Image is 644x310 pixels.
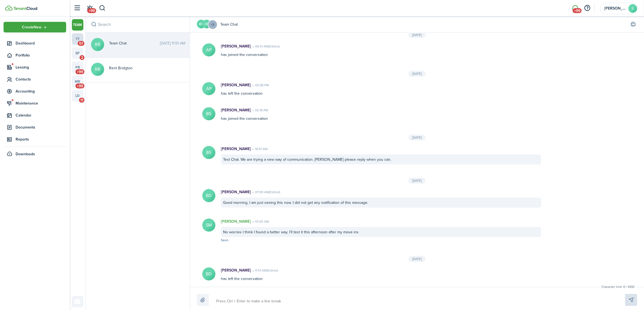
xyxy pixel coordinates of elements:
[16,64,66,70] span: Leasing
[72,3,83,13] button: Open sidebar
[251,268,278,273] time: 11:51 AM
[408,71,426,77] div: [DATE]
[202,20,211,28] avatar-text: DD
[251,219,269,224] time: 07:03 AM
[221,219,251,224] p: [PERSON_NAME]
[221,238,229,243] span: Seen
[16,40,66,46] span: Dashboard
[267,268,278,273] span: (Edited)
[408,178,426,184] div: [DATE]
[251,147,268,151] time: 10:51 AM
[4,22,66,32] button: Open menu
[85,1,95,15] a: Notifications
[91,38,104,51] avatar-text: RB
[202,219,215,232] avatar-text: SM
[160,40,185,46] time: [DATE] 11:51 AM
[16,76,66,82] span: Contacts
[221,43,251,49] p: [PERSON_NAME]
[208,20,218,29] menu-trigger: +3
[16,100,66,106] span: Maintenance
[251,83,269,88] time: 02:08 PM
[215,43,547,58] div: has joined the conversation
[91,63,104,76] avatar-text: RB
[628,4,637,13] avatar-text: S
[72,19,83,31] a: team
[16,151,35,157] span: Downloads
[215,82,547,96] div: has left the conversation
[202,43,215,56] avatar-text: AP
[221,154,541,165] div: Test Chat. We are trying a new way of communication. [PERSON_NAME] please reply when you can.
[72,62,83,73] a: pb
[75,84,84,88] span: +99
[109,40,160,46] span: Team Chat
[600,284,636,289] small: Character limit: 0 / 1000
[99,4,106,13] button: Search
[215,107,547,121] div: has joined the conversation
[16,124,66,130] span: Documents
[220,22,238,27] span: Team Chat
[221,198,541,208] div: Good morning, I am just seeing this now. I did not get any notification of this message.
[13,7,37,10] img: TenantCloud
[408,32,426,38] div: [DATE]
[269,190,280,195] span: (Edited)
[630,21,637,28] button: Print
[202,107,215,120] avatar-text: BS
[202,189,215,202] avatar-text: BD
[75,69,84,74] span: +99
[221,267,251,273] p: [PERSON_NAME]
[251,190,280,195] time: 07:00 AM
[87,8,96,13] span: +99
[16,112,66,118] span: Calendar
[202,82,215,95] avatar-text: AP
[408,135,426,141] div: [DATE]
[221,82,251,88] p: [PERSON_NAME]
[251,108,268,113] time: 02:16 PM
[16,136,66,142] span: Reports
[4,134,66,145] a: Reports
[202,146,215,159] avatar-text: BS
[72,90,83,102] a: ld
[78,41,84,46] span: 57
[408,256,426,262] div: [DATE]
[251,44,280,49] time: 09:41 AM
[215,267,547,282] div: has left the conversation
[79,98,84,103] span: 11
[211,20,218,29] button: Open menu
[197,20,206,28] avatar-text: RB
[268,44,280,49] span: (Edited)
[202,267,215,281] avatar-text: BD
[86,16,190,32] input: search
[221,189,251,195] p: [PERSON_NAME]
[16,88,66,94] span: Accounting
[22,25,42,29] span: Create New
[221,107,251,113] p: [PERSON_NAME]
[583,4,592,13] button: Open resource center
[5,5,13,11] img: TenantCloud
[80,55,84,60] span: 2
[221,227,541,237] div: No worries I think I found a better way. I’ll test it this afternoon after my move ins
[72,47,83,59] a: sp
[90,21,98,28] button: Search
[604,7,626,10] span: Stephanie
[221,146,251,152] p: [PERSON_NAME]
[72,76,83,87] a: mr
[72,33,83,45] a: tt
[109,65,185,71] span: Rent Bridgton
[16,52,66,58] span: Portfolio
[4,38,66,49] a: Dashboard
